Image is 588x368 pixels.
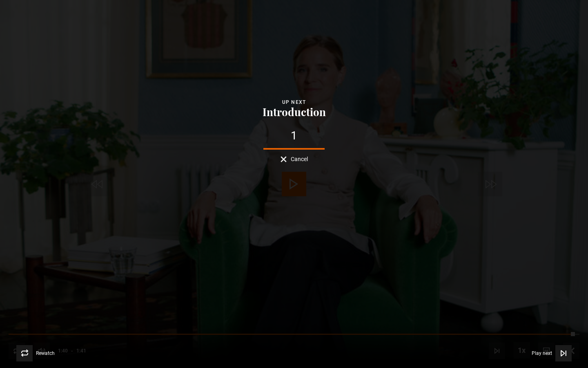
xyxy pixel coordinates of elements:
div: Up next [260,98,328,106]
span: Rewatch [36,351,55,356]
button: Rewatch [16,345,55,361]
button: Cancel [281,156,308,162]
button: Introduction [260,106,328,118]
div: 1 [260,130,328,141]
span: Cancel [291,156,308,162]
span: Play next [532,351,552,356]
button: Play next [532,345,572,361]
